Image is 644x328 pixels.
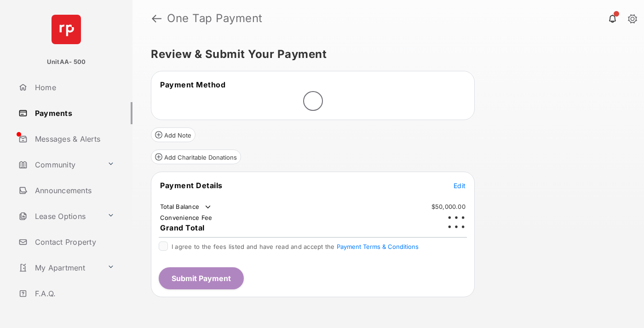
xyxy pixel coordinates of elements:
[160,80,225,89] span: Payment Method
[15,154,103,176] a: Community
[454,181,466,190] button: Edit
[167,13,263,24] strong: One Tap Payment
[160,223,205,232] span: Grand Total
[431,202,466,211] td: $50,000.00
[151,127,195,142] button: Add Note
[160,213,213,222] td: Convenience Fee
[15,76,132,98] a: Home
[337,243,419,250] button: I agree to the fees listed and have read and accept the
[151,49,618,60] h5: Review & Submit Your Payment
[160,202,213,212] td: Total Balance
[15,282,132,305] a: F.A.Q.
[15,205,103,227] a: Lease Options
[15,179,132,201] a: Announcements
[15,102,132,124] a: Payments
[151,150,241,164] button: Add Charitable Donations
[52,15,81,44] img: svg+xml;base64,PHN2ZyB4bWxucz0iaHR0cDovL3d3dy53My5vcmcvMjAwMC9zdmciIHdpZHRoPSI2NCIgaGVpZ2h0PSI2NC...
[172,243,419,250] span: I agree to the fees listed and have read and accept the
[160,181,223,190] span: Payment Details
[15,257,103,279] a: My Apartment
[47,58,86,67] p: UnitAA- 500
[454,182,466,190] span: Edit
[159,267,244,289] button: Submit Payment
[15,128,132,150] a: Messages & Alerts
[15,231,132,253] a: Contact Property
